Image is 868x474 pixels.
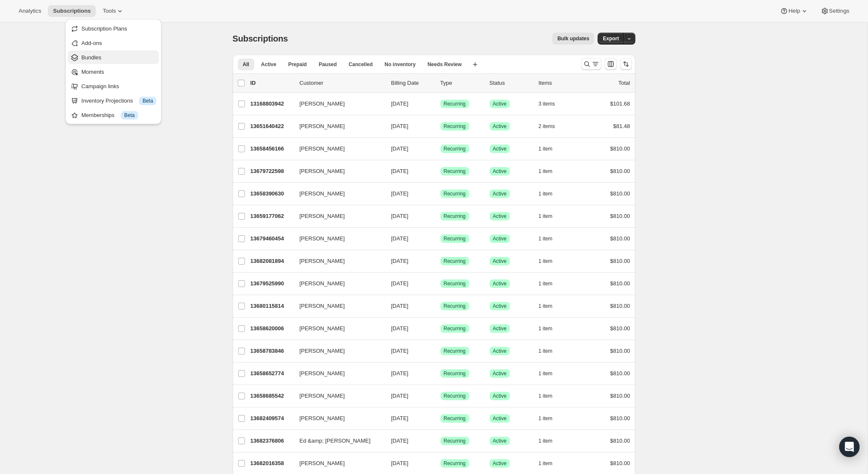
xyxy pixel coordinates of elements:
div: 13679460454[PERSON_NAME][DATE]SuccessRecurringSuccessActive1 item$810.00 [250,233,630,245]
div: 13658456166[PERSON_NAME][DATE]SuccessRecurringSuccessActive1 item$810.00 [250,143,630,155]
span: Active [493,100,507,107]
span: [PERSON_NAME] [300,145,345,153]
span: 1 item [539,460,553,467]
p: Billing Date [391,79,434,87]
span: [PERSON_NAME] [300,167,345,176]
span: $810.00 [610,145,630,152]
button: 1 item [539,345,562,357]
span: 1 item [539,303,553,309]
span: [DATE] [391,280,409,287]
span: 1 item [539,325,553,332]
span: Campaign links [81,83,119,89]
button: Settings [815,5,854,17]
span: [DATE] [391,190,409,197]
button: [PERSON_NAME] [295,165,379,178]
div: 13168803942[PERSON_NAME][DATE]SuccessRecurringSuccessActive3 items$101.68 [250,98,630,110]
div: Inventory Projections [81,97,156,105]
span: Recurring [444,123,466,130]
span: [PERSON_NAME] [300,459,345,468]
span: Add-ons [81,40,102,46]
span: $810.00 [610,168,630,174]
div: Open Intercom Messenger [839,437,860,457]
span: Recurring [444,393,466,399]
p: 13658390630 [250,190,293,198]
span: $81.48 [613,123,630,129]
span: Cancelled [349,61,373,68]
span: Active [261,61,276,68]
button: 1 item [539,435,562,447]
p: 13682081894 [250,257,293,265]
span: $810.00 [610,415,630,421]
span: [PERSON_NAME] [300,100,345,108]
div: 13658390630[PERSON_NAME][DATE]SuccessRecurringSuccessActive1 item$810.00 [250,188,630,200]
button: 1 item [539,457,562,469]
span: Recurring [444,460,466,467]
button: [PERSON_NAME] [295,367,379,380]
span: No inventory [384,61,415,68]
div: 13682409574[PERSON_NAME][DATE]SuccessRecurringSuccessActive1 item$810.00 [250,413,630,424]
button: 1 item [539,210,562,222]
button: 1 item [539,143,562,155]
span: [PERSON_NAME] [300,122,345,131]
div: 13658652774[PERSON_NAME][DATE]SuccessRecurringSuccessActive1 item$810.00 [250,368,630,379]
span: $810.00 [610,303,630,309]
span: 1 item [539,190,553,197]
span: $810.00 [610,190,630,197]
span: $810.00 [610,460,630,466]
span: [DATE] [391,235,409,242]
span: 3 items [539,100,555,107]
span: [DATE] [391,168,409,174]
span: $810.00 [610,393,630,399]
p: 13680115814 [250,302,293,310]
span: Recurring [444,258,466,265]
span: Recurring [444,190,466,197]
span: Recurring [444,213,466,220]
div: Items [539,79,581,87]
span: Recurring [444,415,466,422]
span: $810.00 [610,348,630,354]
button: [PERSON_NAME] [295,457,379,470]
button: Campaign links [68,79,159,93]
button: 1 item [539,278,562,290]
span: Tools [103,8,116,14]
span: [PERSON_NAME] [300,212,345,220]
p: 13658620006 [250,324,293,333]
span: 1 item [539,235,553,242]
p: 13679722598 [250,167,293,176]
span: Subscription Plans [81,25,127,32]
span: $810.00 [610,280,630,287]
span: Active [493,190,507,197]
span: Active [493,303,507,309]
button: 2 items [539,120,565,132]
button: [PERSON_NAME] [295,97,379,111]
div: 13682376806Ed &amp; [PERSON_NAME][DATE]SuccessRecurringSuccessActive1 item$810.00 [250,435,630,447]
button: 1 item [539,255,562,267]
span: Recurring [444,325,466,332]
span: [DATE] [391,415,409,421]
span: $810.00 [610,213,630,219]
span: [DATE] [391,100,409,107]
button: Add-ons [68,36,159,50]
span: 1 item [539,370,553,377]
button: Tools [97,5,129,17]
span: Analytics [19,8,41,14]
button: Subscriptions [48,5,96,17]
span: Active [493,370,507,377]
span: Recurring [444,168,466,175]
span: Recurring [444,303,466,309]
p: Customer [300,79,384,87]
button: [PERSON_NAME] [295,254,379,268]
p: 13658783846 [250,347,293,355]
span: [PERSON_NAME] [300,369,345,378]
span: [PERSON_NAME] [300,347,345,355]
span: 1 item [539,393,553,399]
div: 13682081894[PERSON_NAME][DATE]SuccessRecurringSuccessActive1 item$810.00 [250,255,630,267]
p: 13168803942 [250,100,293,108]
span: Active [493,348,507,354]
button: Create new view [468,59,482,70]
span: Recurring [444,348,466,354]
span: Active [493,438,507,444]
span: Recurring [444,235,466,242]
span: 2 items [539,123,555,130]
span: Ed &amp; [PERSON_NAME] [300,437,371,445]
